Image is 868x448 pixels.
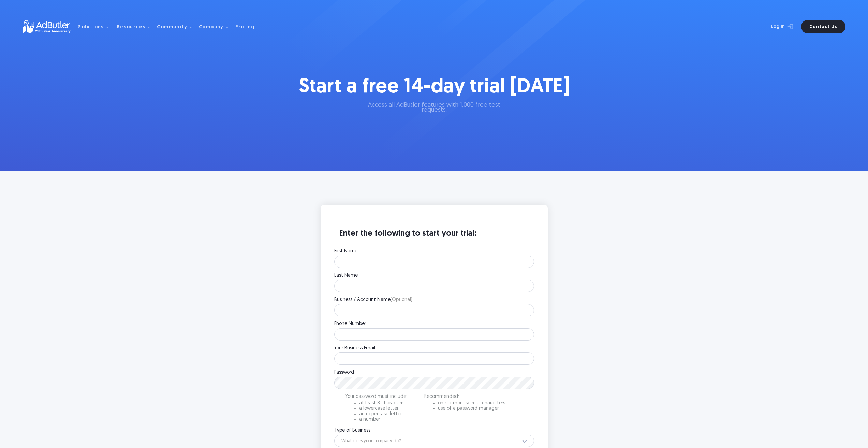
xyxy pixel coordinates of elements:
[359,406,407,411] li: a lowercase letter
[801,20,845,33] a: Contact Us
[424,394,505,399] p: Recommended:
[296,75,572,100] h1: Start a free 14-day trial [DATE]
[117,16,156,38] div: Resources
[334,346,534,351] label: Your Business Email
[438,401,505,406] li: one or more special characters
[359,401,407,406] li: at least 8 characters
[334,322,534,327] label: Phone Number
[753,20,797,33] a: Log In
[334,273,534,278] label: Last Name
[359,412,407,417] li: an uppercase letter
[334,428,534,433] label: Type of Business
[157,16,197,38] div: Community
[391,297,412,302] span: (Optional)
[235,25,255,30] div: Pricing
[157,25,187,30] div: Community
[334,249,534,254] label: First Name
[199,25,224,30] div: Company
[78,25,104,30] div: Solutions
[359,417,407,422] li: a number
[334,298,534,302] label: Business / Account Name
[334,229,534,246] h3: Enter the following to start your trial:
[78,16,114,38] div: Solutions
[334,370,534,375] label: Password
[117,25,146,30] div: Resources
[235,24,261,30] a: Pricing
[345,394,407,399] p: Your password must include:
[438,406,505,411] li: use of a password manager
[199,16,234,38] div: Company
[357,103,511,113] p: Access all AdButler features with 1,000 free test requests.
